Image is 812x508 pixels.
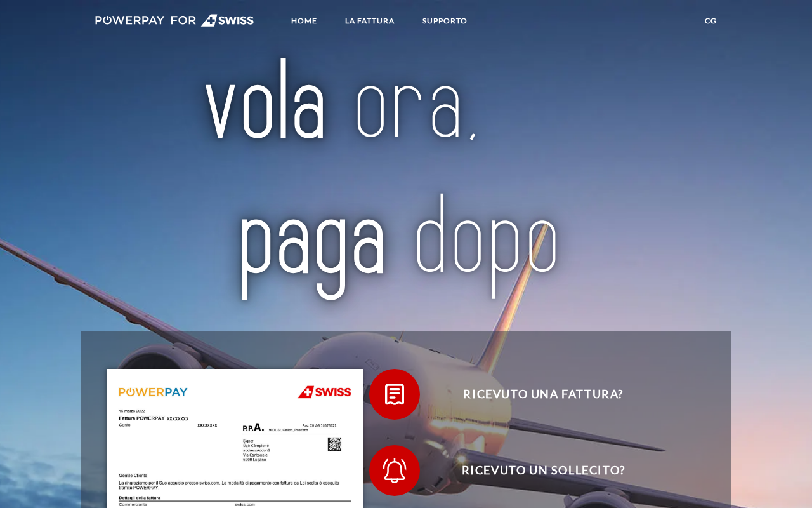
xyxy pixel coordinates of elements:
[694,10,728,32] a: CG
[379,378,410,410] img: qb_bill.svg
[412,10,478,32] a: SUPPORTO
[334,10,405,32] a: LA FATTURA
[369,445,699,496] button: Ricevuto un sollecito?
[95,14,254,27] img: logo-swiss-white.svg
[369,369,699,420] button: Ricevuto una fattura?
[280,10,328,32] a: Home
[379,455,410,486] img: qb_bell.svg
[388,445,699,496] span: Ricevuto un sollecito?
[388,369,699,420] span: Ricevuto una fattura?
[123,51,690,304] img: title-swiss_it.svg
